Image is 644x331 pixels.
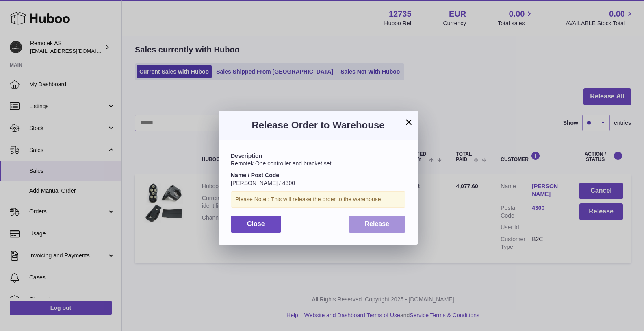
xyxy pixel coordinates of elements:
[365,220,390,227] span: Release
[231,160,331,167] span: Remotek One controller and bracket set
[231,172,279,179] strong: Name / Post Code
[231,180,295,186] span: [PERSON_NAME] / 4300
[404,117,414,127] button: ×
[247,220,265,227] span: Close
[349,216,406,233] button: Release
[231,152,262,159] strong: Description
[231,119,405,132] h3: Release Order to Warehouse
[231,191,405,208] div: Please Note : This will release the order to the warehouse
[231,216,281,233] button: Close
